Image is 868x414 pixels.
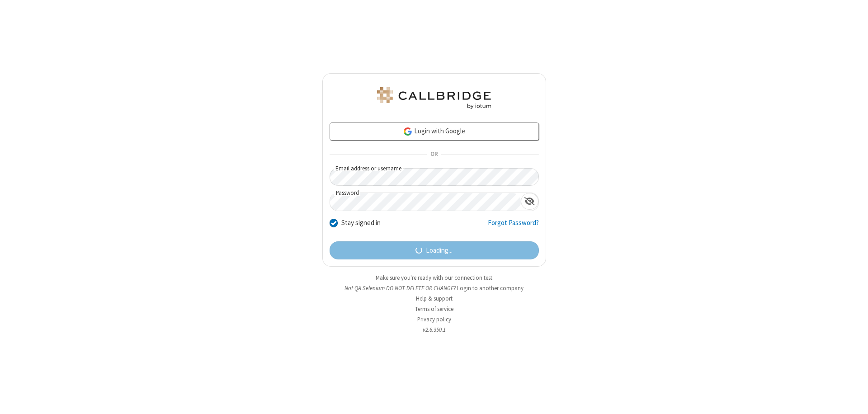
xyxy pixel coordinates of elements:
img: QA Selenium DO NOT DELETE OR CHANGE [375,87,493,109]
button: Login to another company [457,284,524,292]
img: google-icon.png [403,127,413,136]
div: Show password [521,193,538,210]
input: Email address or username [330,168,539,186]
a: Make sure you're ready with our connection test [376,274,492,282]
span: Loading... [426,245,453,256]
button: Loading... [330,241,539,259]
a: Terms of service [415,305,453,313]
a: Privacy policy [417,315,451,323]
input: Password [330,193,521,211]
a: Help & support [416,295,453,302]
a: Forgot Password? [488,218,539,235]
li: v2.6.350.1 [322,325,546,334]
iframe: Chat [845,390,861,408]
li: Not QA Selenium DO NOT DELETE OR CHANGE? [322,284,546,292]
a: Login with Google [330,122,539,141]
span: OR [427,148,441,161]
label: Stay signed in [341,218,381,228]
